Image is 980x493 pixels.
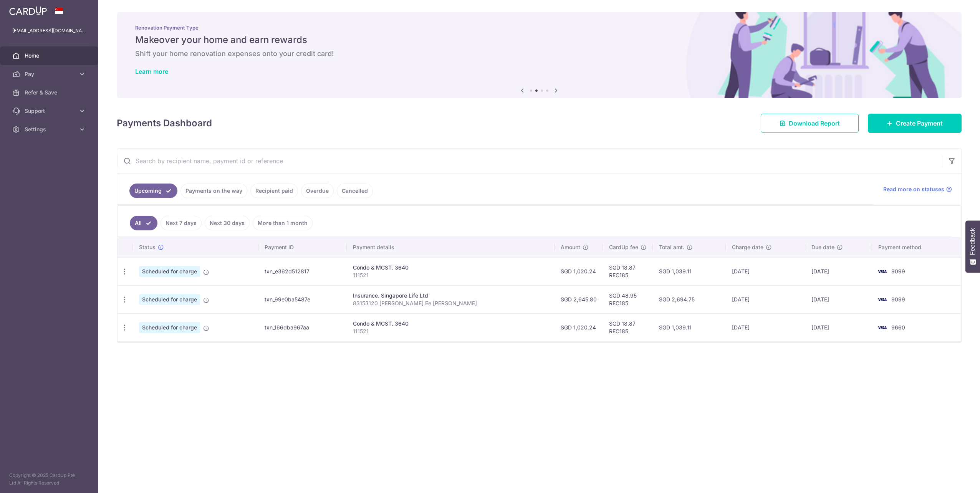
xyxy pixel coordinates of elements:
td: SGD 18.87 REC185 [603,257,653,285]
a: Next 7 days [161,216,202,230]
a: Learn more [135,68,168,75]
span: Due date [811,243,834,251]
button: Feedback - Show survey [965,220,980,273]
p: 111521 [353,271,548,279]
td: [DATE] [726,257,805,285]
div: Condo & MCST. 3640 [353,320,548,328]
div: Insurance. Singapore Life Ltd [353,292,548,299]
td: SGD 18.87 REC185 [603,313,653,341]
img: Renovation banner [117,12,962,98]
span: CardUp fee [609,243,638,251]
a: Download Report [761,114,859,133]
span: Refer & Save [25,89,75,96]
span: Download Report [789,119,840,128]
span: Settings [25,126,75,133]
td: SGD 2,694.75 [653,285,726,313]
p: Renovation Payment Type [135,25,943,31]
th: Payment ID [258,237,347,257]
span: 9099 [891,268,905,275]
td: [DATE] [805,285,872,313]
a: Overdue [301,184,334,198]
span: Support [25,107,75,115]
p: [EMAIL_ADDRESS][DOMAIN_NAME] [12,27,86,35]
img: Bank Card [874,323,890,332]
span: Pay [25,70,75,78]
td: txn_166dba967aa [258,313,347,341]
a: More than 1 month [253,216,313,230]
th: Payment method [872,237,961,257]
td: [DATE] [726,313,805,341]
span: 9099 [891,296,905,303]
td: SGD 1,039.11 [653,313,726,341]
td: [DATE] [805,257,872,285]
div: Condo & MCST. 3640 [353,264,548,271]
span: Amount [561,243,580,251]
a: Read more on statuses [883,185,952,193]
img: Bank Card [874,295,890,304]
span: Feedback [969,228,976,255]
input: Search by recipient name, payment id or reference [117,149,943,173]
span: Status [139,243,156,251]
span: Charge date [732,243,763,251]
span: Create Payment [896,119,943,128]
img: Bank Card [874,267,890,276]
td: [DATE] [726,285,805,313]
p: 111521 [353,328,548,335]
td: [DATE] [805,313,872,341]
a: All [130,216,157,230]
td: SGD 2,645.80 [555,285,603,313]
td: SGD 1,039.11 [653,257,726,285]
a: Payments on the way [180,184,247,198]
span: Total amt. [659,243,684,251]
td: txn_e362d512817 [258,257,347,285]
span: Scheduled for charge [139,294,200,305]
a: Next 30 days [205,216,250,230]
td: SGD 48.95 REC185 [603,285,653,313]
iframe: Opens a widget where you can find more information [931,470,972,489]
span: Scheduled for charge [139,266,200,277]
p: 83153120 [PERSON_NAME] Ee [PERSON_NAME] [353,299,548,307]
td: SGD 1,020.24 [555,313,603,341]
a: Cancelled [337,184,373,198]
th: Payment details [347,237,554,257]
h4: Payments Dashboard [117,116,212,130]
img: CardUp [9,6,47,15]
span: Home [25,52,75,60]
span: Scheduled for charge [139,322,200,333]
a: Create Payment [868,114,962,133]
span: 9660 [891,324,905,331]
a: Recipient paid [250,184,298,198]
td: SGD 1,020.24 [555,257,603,285]
td: txn_99e0ba5487e [258,285,347,313]
h5: Makeover your home and earn rewards [135,34,943,46]
h6: Shift your home renovation expenses onto your credit card! [135,49,943,58]
span: Read more on statuses [883,185,944,193]
a: Upcoming [129,184,177,198]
